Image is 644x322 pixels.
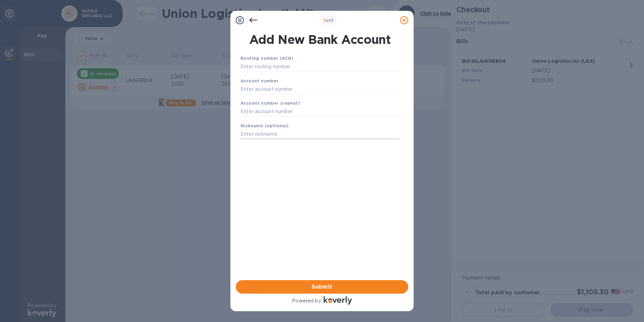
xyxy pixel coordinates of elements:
b: Account number [240,78,279,83]
p: Powered by [292,297,321,304]
img: Logo [324,296,352,304]
b: Routing number (ACH) [240,56,293,61]
span: Submit [241,283,403,291]
button: Submit [236,280,408,294]
b: Nickname (optional) [240,123,289,128]
input: Enter routing number [240,62,399,72]
input: Enter account number [240,107,399,117]
h1: Add New Bank Account [236,32,404,47]
input: Enter nickname [240,129,399,139]
b: Account number (repeat) [240,101,300,106]
span: 1 [324,18,325,23]
b: of 3 [324,18,334,23]
input: Enter account number [240,84,399,94]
